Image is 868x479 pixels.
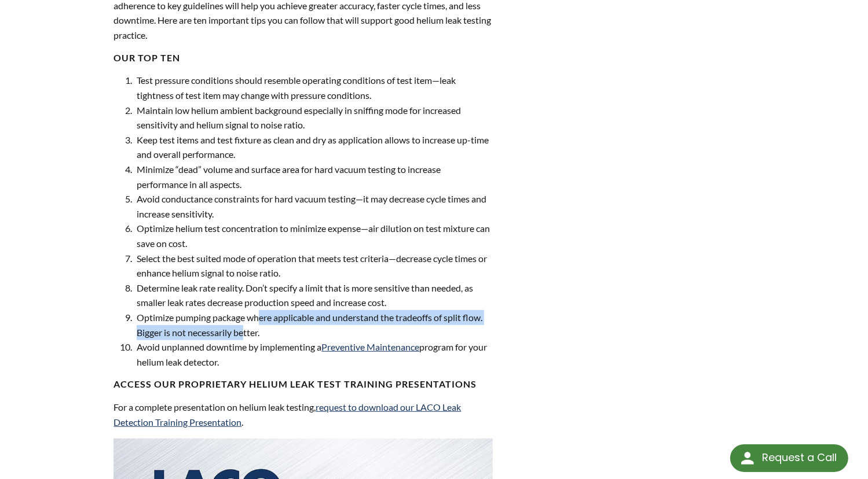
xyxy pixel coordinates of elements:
a: Preventive Maintenance [321,341,419,352]
li: Determine leak rate reality. Don’t specify a limit that is more sensitive than needed, as smaller... [134,281,492,310]
h4: Access our proprietary helium leak test training presentations [113,378,492,390]
li: Select the best suited mode of operation that meets test criteria—decrease cycle times or enhance... [134,251,492,281]
li: Keep test items and test fixture as clean and dry as application allows to increase up-time and o... [134,132,492,162]
div: Request a Call [730,444,848,472]
a: request to download our LACO Leak Detection Training Presentation [113,401,461,428]
li: Test pressure conditions should resemble operating conditions of test item—leak tightness of test... [134,73,492,102]
p: For a complete presentation on helium leak testing, . [113,400,492,429]
li: Optimize pumping package where applicable and understand the tradeoffs of split flow. Bigger is n... [134,310,492,340]
li: Avoid unplanned downtime by implementing a program for your helium leak detector. [134,340,492,369]
li: Optimize helium test concentration to minimize expense—air dilution on test mixture can save on c... [134,221,492,250]
h4: Our Top Ten [113,52,492,64]
li: Maintain low helium ambient background especially in sniffing mode for increased sensitivity and ... [134,103,492,132]
img: round button [738,449,757,467]
li: Avoid conductance constraints for hard vacuum testing—it may decrease cycle times and increase se... [134,191,492,221]
li: Minimize “dead” volume and surface area for hard vacuum testing to increase performance in all as... [134,162,492,191]
div: Request a Call [762,444,837,471]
